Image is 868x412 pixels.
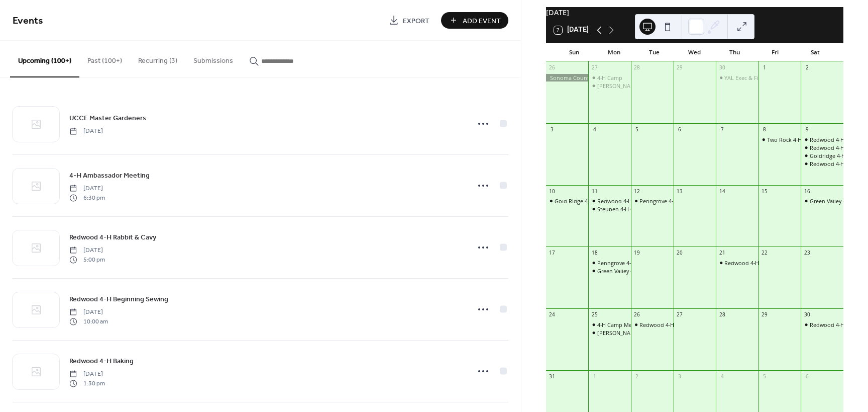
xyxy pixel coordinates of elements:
div: Canfield 4-H Sheep [588,82,631,90]
div: Gold Ridge 4-H Rabbits [546,197,589,205]
div: Redwood 4-H Beginning Sewing [801,321,843,328]
div: Green Valley 4-H Food Preservation, Baking, Arts & Crafts [801,197,843,205]
div: Wed [675,43,715,62]
div: Goldridge 4-H Gift Making Project [801,152,843,159]
div: Penngrove 4-[PERSON_NAME] [597,259,674,267]
div: 27 [591,64,598,71]
div: Redwood 4-H Crafts [810,160,861,168]
div: 30 [719,64,726,71]
div: Redwood 4-H Beef [810,136,857,143]
div: 29 [761,311,768,318]
div: Sonoma County 4-H Fashion Revue [546,74,589,81]
div: Canfield 4-H Sheep [588,329,631,337]
span: [DATE] [69,127,103,136]
a: Redwood 4-H Baking [69,355,134,367]
div: 28 [633,64,640,71]
div: Mon [594,43,634,62]
div: 15 [761,188,768,195]
span: [DATE] [69,246,105,255]
div: Redwood 4-H Rabbit & Cavy [724,259,796,267]
div: 2 [633,373,640,380]
a: Export [381,12,437,29]
span: Events [13,11,43,31]
span: [DATE] [69,184,105,193]
a: Redwood 4-H Beginning Sewing [69,293,168,305]
div: 14 [719,188,726,195]
div: 18 [591,250,598,257]
div: 12 [633,188,640,195]
div: 22 [761,250,768,257]
div: 1 [591,373,598,380]
div: [PERSON_NAME] 4-H Sheep [597,82,668,90]
span: Export [403,16,429,26]
span: 4-H Ambassador Meeting [69,171,150,181]
div: 4-H Camp Meeting [597,321,645,328]
div: Penngrove 4-H Swine [588,259,631,267]
div: 26 [549,64,556,71]
div: YAL Exec & Finance Meeting [724,74,797,81]
span: Redwood 4-H Rabbit & Cavy [69,232,156,243]
div: Redwood 4-H Baking [801,144,843,151]
div: 6 [676,126,683,133]
div: Redwood 4-H Club Meeting [597,197,668,205]
div: 26 [633,311,640,318]
div: 4 [591,126,598,133]
span: 5:00 pm [69,255,105,264]
div: 3 [676,373,683,380]
div: Fri [755,43,795,62]
div: 4-H Camp Meeting [588,321,631,328]
span: 10:00 am [69,317,108,326]
div: 24 [549,311,556,318]
span: Add Event [463,16,501,26]
span: Redwood 4-H Baking [69,356,134,367]
div: 6 [804,373,811,380]
div: 29 [676,64,683,71]
div: 4-H Camp [597,74,622,81]
div: 23 [804,250,811,257]
div: Sat [795,43,835,62]
div: 27 [676,311,683,318]
div: YAL Exec & Finance Meeting [716,74,758,81]
div: 17 [549,250,556,257]
a: UCCE Master Gardeners [69,112,146,124]
div: Redwood 4-H Baking [810,144,863,151]
div: 21 [719,250,726,257]
div: Two Rock 4-H Sewing [758,136,801,143]
div: Redwood 4-H Crafts [801,160,843,168]
div: 13 [676,188,683,195]
button: Upcoming (100+) [10,41,79,77]
span: 1:30 pm [69,379,105,388]
div: Tue [634,43,675,62]
div: Redwood 4-H Club Meeting [588,197,631,205]
button: 7[DATE] [551,24,592,37]
div: Steuben 4-H Club Meeting [597,205,665,213]
span: 6:30 pm [69,193,105,202]
div: 28 [719,311,726,318]
div: 7 [719,126,726,133]
span: Redwood 4-H Beginning Sewing [69,294,168,305]
div: 30 [804,311,811,318]
div: Redwood 4-H Rabbit & Cavy [716,259,758,267]
div: 4 [719,373,726,380]
div: 3 [549,126,556,133]
div: 16 [804,188,811,195]
div: 20 [676,250,683,257]
div: Sun [554,43,594,62]
div: Redwood 4-H Poultry [639,321,694,328]
div: 9 [804,126,811,133]
div: 8 [761,126,768,133]
span: UCCE Master Gardeners [69,113,146,124]
button: Submissions [185,41,241,76]
a: Redwood 4-H Rabbit & Cavy [69,231,156,243]
div: Steuben 4-H Club Meeting [588,205,631,213]
div: 5 [633,126,640,133]
div: 31 [549,373,556,380]
div: Penngrove 4-H Club Meeting [639,197,713,205]
button: Add Event [441,12,508,29]
div: 1 [761,64,768,71]
a: 4-H Ambassador Meeting [69,170,150,181]
div: [DATE] [546,7,843,18]
div: 2 [804,64,811,71]
div: Two Rock 4-H Sewing [767,136,821,143]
